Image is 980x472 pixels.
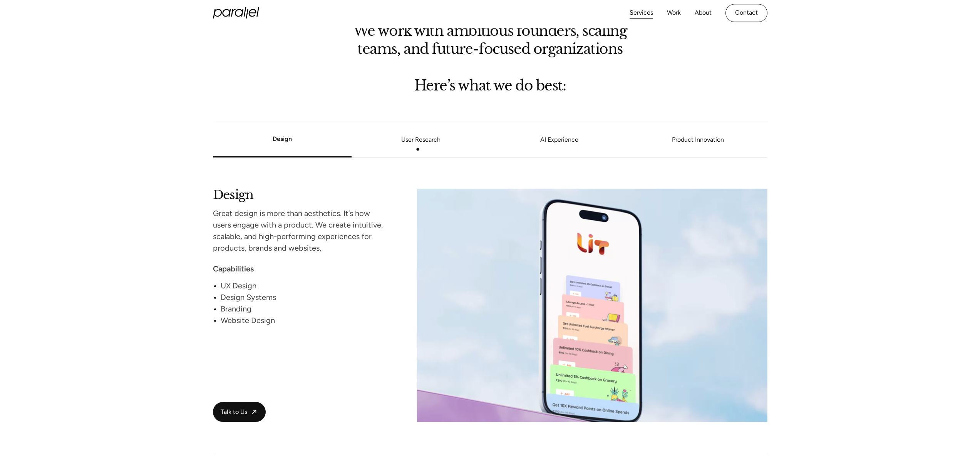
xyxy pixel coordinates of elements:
h2: Design [213,189,388,199]
a: User Research [352,137,490,142]
div: Great design is more than aesthetics. It’s how users engage with a product. We create intuitive, ... [213,208,388,254]
a: Product Innovation [629,137,767,142]
a: Contact [725,4,767,22]
a: Work [667,7,681,18]
div: Branding [221,303,388,315]
a: About [695,7,712,18]
div: Design Systems [221,291,388,303]
h2: We work with ambitious founders, scaling teams, and future-focused organizations [340,25,640,54]
a: home [213,7,259,19]
a: Talk to Us [213,402,266,422]
h2: Here’s what we do best: [340,79,640,91]
a: AI Experience [490,137,629,142]
div: Website Design [221,315,388,326]
span: Talk to Us [221,408,247,416]
a: Design [273,135,292,142]
div: UX Design [221,280,388,291]
div: Capabilities [213,263,388,274]
a: Services [630,7,653,18]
